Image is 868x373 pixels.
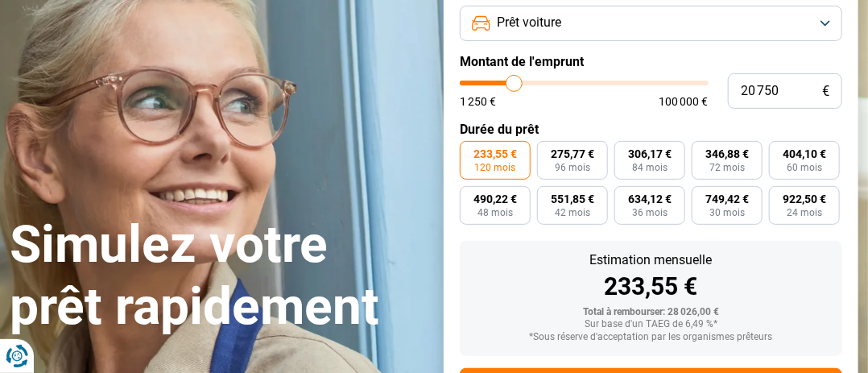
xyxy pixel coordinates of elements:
[787,163,822,172] span: 60 mois
[705,148,749,160] span: 346,88 €
[822,85,829,98] span: €
[632,208,668,218] span: 36 mois
[473,193,517,205] span: 490,22 €
[473,307,829,318] div: Total à rembourser: 28 026,00 €
[473,148,517,160] span: 233,55 €
[628,148,672,160] span: 306,17 €
[473,275,829,299] div: 233,55 €
[460,96,496,107] span: 1 250 €
[551,148,594,160] span: 275,77 €
[555,208,590,218] span: 42 mois
[10,214,424,338] h1: Simulez votre prêt rapidement
[783,148,826,160] span: 404,10 €
[473,319,829,330] div: Sur base d'un TAEG de 6,49 %*
[709,163,745,172] span: 72 mois
[709,208,745,218] span: 30 mois
[460,54,842,69] label: Montant de l'emprunt
[460,122,842,137] label: Durée du prêt
[551,193,594,205] span: 551,85 €
[497,14,561,31] span: Prêt voiture
[659,96,709,107] span: 100 000 €
[783,193,826,205] span: 922,50 €
[460,6,842,41] button: Prêt voiture
[632,163,668,172] span: 84 mois
[477,208,513,218] span: 48 mois
[787,208,822,218] span: 24 mois
[474,163,515,172] span: 120 mois
[473,254,829,267] div: Estimation mensuelle
[628,193,672,205] span: 634,12 €
[705,193,749,205] span: 749,42 €
[473,332,829,343] div: *Sous réserve d'acceptation par les organismes prêteurs
[555,163,590,172] span: 96 mois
